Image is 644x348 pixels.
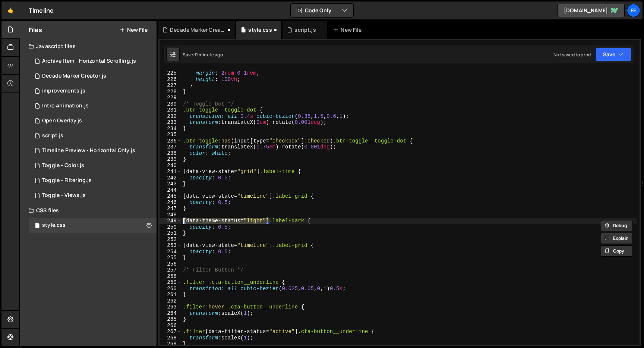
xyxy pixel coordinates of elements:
[29,143,157,158] div: 14823/39168.js
[42,88,85,94] div: improvements.js
[160,341,181,347] div: 269
[160,218,181,224] div: 249
[160,224,181,231] div: 250
[160,119,181,126] div: 233
[160,76,181,83] div: 226
[160,70,181,76] div: 225
[42,222,66,229] div: style.css
[291,4,353,17] button: Code Only
[160,200,181,206] div: 246
[1,1,20,19] a: 🤙
[42,73,106,79] div: Decade Marker Creator.js
[42,58,136,65] div: Archive Item - Horizontal Scrolling.js
[42,132,63,139] div: script.js
[160,82,181,89] div: 227
[160,279,181,286] div: 259
[160,242,181,249] div: 253
[29,98,157,113] div: 14823/39175.js
[29,26,42,34] h2: Files
[160,175,181,181] div: 242
[160,187,181,194] div: 244
[160,335,181,341] div: 268
[160,89,181,95] div: 228
[29,158,157,173] div: 14823/39171.js
[601,245,633,257] button: Copy
[160,206,181,212] div: 247
[160,113,181,120] div: 232
[160,329,181,335] div: 267
[160,138,181,144] div: 236
[595,48,631,61] button: Save
[29,188,157,203] div: 14823/39170.js
[160,323,181,329] div: 266
[601,220,633,231] button: Debug
[333,26,364,34] div: New File
[20,203,157,218] div: CSS files
[160,95,181,101] div: 229
[558,4,625,17] a: [DOMAIN_NAME]
[170,26,226,34] div: Decade Marker Creator.js
[29,218,157,233] div: 14823/38467.css
[29,6,54,15] div: Timeline
[29,173,157,188] div: 14823/39172.js
[160,273,181,280] div: 258
[42,147,135,154] div: Timeline Preview - Horizontal Only.js
[160,304,181,310] div: 263
[160,126,181,132] div: 234
[42,177,92,184] div: Toggle - Filtering.js
[42,192,86,199] div: Toggle - Views.js
[160,249,181,255] div: 254
[120,27,148,33] button: New File
[160,261,181,267] div: 256
[627,4,640,17] a: Fe
[42,117,82,124] div: Open Overlay.js
[29,54,157,69] div: 14823/39167.js
[160,267,181,273] div: 257
[160,316,181,323] div: 265
[248,26,272,34] div: style.css
[42,103,89,109] div: Intro Animation.js
[160,230,181,236] div: 251
[196,51,223,58] div: 1 minute ago
[160,150,181,157] div: 238
[160,255,181,261] div: 255
[160,144,181,150] div: 237
[160,212,181,218] div: 248
[160,298,181,304] div: 262
[160,193,181,200] div: 245
[601,233,633,244] button: Explain
[294,26,316,34] div: script.js
[160,310,181,317] div: 264
[160,163,181,169] div: 240
[183,51,223,58] div: Saved
[160,286,181,292] div: 260
[160,132,181,138] div: 235
[160,101,181,107] div: 230
[29,84,157,98] div: 14823/39056.js
[160,292,181,298] div: 261
[160,181,181,187] div: 243
[29,128,157,143] div: 14823/38461.js
[553,51,591,58] div: Not saved to prod
[29,113,157,128] div: 14823/39174.js
[160,107,181,113] div: 231
[160,236,181,243] div: 252
[42,162,84,169] div: Toggle - Color.js
[160,156,181,163] div: 239
[20,39,157,54] div: Javascript files
[29,69,157,84] div: 14823/39169.js
[160,169,181,175] div: 241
